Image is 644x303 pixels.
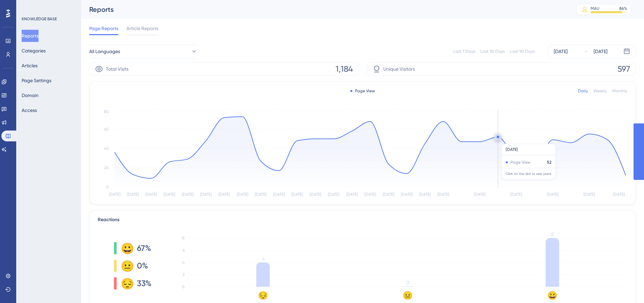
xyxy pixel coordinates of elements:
tspan: [DATE] [218,192,230,197]
tspan: 8 [551,231,554,238]
div: 86 % [619,6,627,11]
tspan: [DATE] [583,192,595,197]
tspan: 80 [104,109,109,114]
div: MAU [591,6,599,11]
span: 0% [137,260,148,271]
tspan: [DATE] [419,192,431,197]
iframe: UserGuiding AI Assistant Launcher [616,276,636,297]
tspan: [DATE] [346,192,358,197]
tspan: [DATE] [328,192,339,197]
text: 😐 [403,290,413,300]
span: All Languages [89,47,120,55]
div: [DATE] [554,47,568,55]
tspan: 8 [182,236,185,240]
tspan: 40 [104,146,109,151]
tspan: [DATE] [291,192,303,197]
div: Last 90 Days [510,49,534,54]
tspan: [DATE] [255,192,266,197]
tspan: [DATE] [310,192,321,197]
div: Daily [578,88,588,94]
tspan: 20 [104,165,109,170]
tspan: [DATE] [364,192,376,197]
tspan: [DATE] [273,192,285,197]
span: 33% [137,278,151,289]
tspan: [DATE] [200,192,212,197]
button: Reports [22,30,39,42]
div: Reports [89,5,559,14]
tspan: [DATE] [613,192,625,197]
span: 67% [137,243,151,254]
tspan: 4 [182,260,185,265]
text: 😀 [547,290,557,300]
span: Page Reports [89,24,118,32]
div: 😐 [121,260,132,271]
tspan: [DATE] [145,192,157,197]
tspan: [DATE] [510,192,522,197]
tspan: 0 [406,280,409,286]
button: Access [22,104,37,116]
span: Article Reports [126,24,158,32]
tspan: 4 [262,256,265,262]
button: All Languages [89,45,197,58]
tspan: [DATE] [437,192,449,197]
tspan: [DATE] [474,192,485,197]
text: 😔 [258,290,268,300]
div: 😔 [121,278,132,289]
div: KNOWLEDGE BASE [22,16,57,22]
tspan: 60 [104,127,109,132]
tspan: 6 [183,248,185,253]
tspan: 0 [106,185,109,189]
div: Page View [350,88,375,94]
span: 597 [618,64,630,74]
tspan: [DATE] [164,192,175,197]
div: [DATE] [594,47,607,55]
div: Monthly [612,88,627,94]
span: Unique Visitors [383,65,415,73]
tspan: [DATE] [383,192,394,197]
button: Page Settings [22,74,51,87]
button: Articles [22,60,38,72]
div: Last 7 Days [453,49,475,54]
tspan: [DATE] [401,192,412,197]
tspan: 0 [182,284,185,289]
tspan: [DATE] [547,192,558,197]
button: Domain [22,89,39,101]
div: Reactions [98,216,627,224]
tspan: [DATE] [237,192,248,197]
span: 1,184 [336,64,353,74]
div: Weekly [593,88,607,94]
tspan: [DATE] [127,192,139,197]
tspan: [DATE] [182,192,193,197]
div: 😀 [121,243,132,254]
tspan: 2 [183,272,185,277]
button: Categories [22,45,46,57]
span: Total Visits [106,65,128,73]
div: Last 30 Days [480,49,505,54]
tspan: [DATE] [109,192,120,197]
